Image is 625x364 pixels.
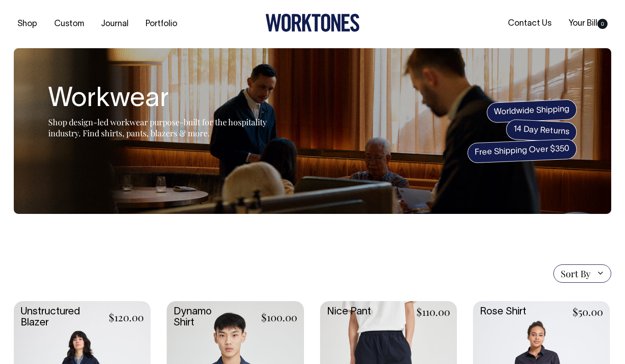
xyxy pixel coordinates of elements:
a: Journal [97,17,132,32]
span: Free Shipping Over $350 [467,139,577,163]
a: Contact Us [504,16,555,31]
a: Your Bill0 [565,16,611,31]
h1: Workwear [48,85,278,114]
a: Custom [51,17,88,32]
a: Portfolio [142,17,181,32]
span: 0 [597,19,608,29]
a: Shop [14,17,41,32]
span: Worldwide Shipping [486,99,577,123]
span: Shop design-led workwear purpose-built for the hospitality industry. Find shirts, pants, blazers ... [48,117,267,139]
span: 14 Day Returns [506,119,577,143]
span: Sort By [561,268,591,279]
